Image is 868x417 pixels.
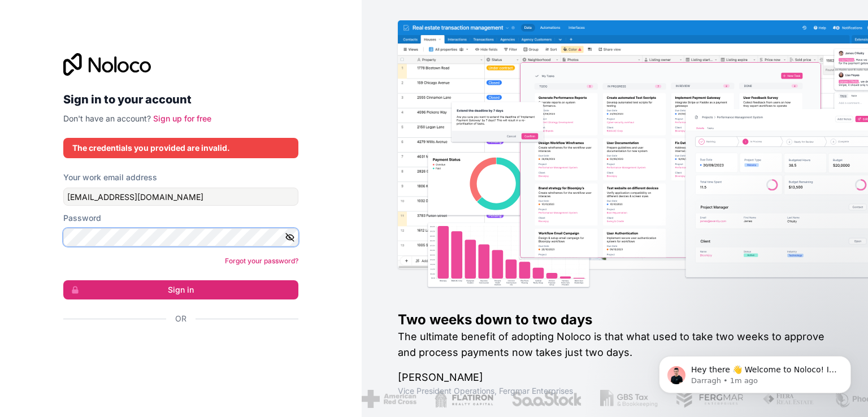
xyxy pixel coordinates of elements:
[63,89,298,110] h2: Sign in to your account
[362,390,416,408] img: /assets/american-red-cross-BAupjrZR.png
[435,390,493,408] img: /assets/flatiron-C8eUkumj.png
[600,390,658,408] img: /assets/gbstax-C-GtDUiK.png
[63,228,298,246] input: Password
[63,280,298,299] button: Sign in
[511,390,582,408] img: /assets/saastock-C6Zbiodz.png
[72,142,289,154] div: The credentials you provided are invalid.
[63,172,157,183] label: Your work email address
[642,332,868,411] iframe: Intercom notifications message
[63,114,151,123] span: Don't have an account?
[398,311,832,329] h1: Two weeks down to two days
[398,370,832,385] h1: [PERSON_NAME]
[153,114,211,123] a: Sign up for free
[58,337,295,362] iframe: Sign in with Google Button
[175,313,186,324] span: Or
[225,257,298,265] a: Forgot your password?
[63,188,298,206] input: Email address
[63,212,101,224] label: Password
[398,385,832,397] h1: Vice President Operations , Fergmar Enterprises
[398,329,832,360] h2: The ultimate benefit of adopting Noloco is that what used to take two weeks to approve and proces...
